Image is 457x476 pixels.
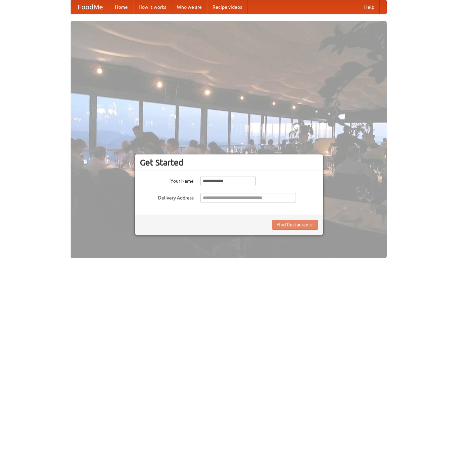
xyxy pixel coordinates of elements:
[140,157,318,168] h3: Get Started
[71,0,110,14] a: FoodMe
[272,220,318,230] button: Find Restaurants!
[133,0,172,14] a: How it works
[140,176,194,184] label: Your Name
[140,193,194,201] label: Delivery Address
[359,0,380,14] a: Help
[172,0,207,14] a: Who we are
[207,0,247,14] a: Recipe videos
[110,0,133,14] a: Home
